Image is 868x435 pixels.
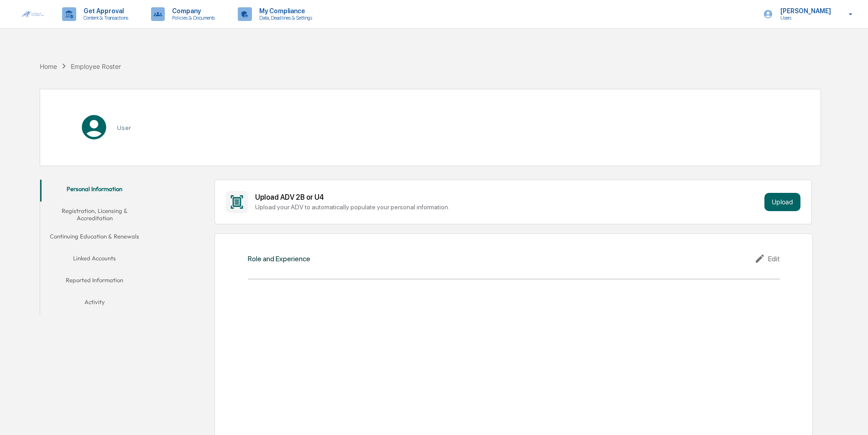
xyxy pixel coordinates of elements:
div: Employee Roster [71,62,121,70]
button: Personal Information [40,180,149,202]
div: Upload ADV 2B or U4 [255,193,760,202]
p: Policies & Documents [165,15,220,21]
button: Registration, Licensing & Accreditation [40,202,149,228]
p: Users [773,15,836,21]
div: Role and Experience [248,254,310,263]
div: Home [40,62,57,70]
h3: User [117,124,131,131]
img: logo [22,11,44,17]
button: Upload [764,193,800,211]
p: Get Approval [76,7,133,15]
p: My Compliance [252,7,317,15]
div: secondary tabs example [40,180,149,315]
button: Continuing Education & Renewals [40,227,149,249]
div: Upload your ADV to automatically populate your personal information. [255,203,760,211]
button: Linked Accounts [40,249,149,271]
p: Data, Deadlines & Settings [252,15,317,21]
p: [PERSON_NAME] [773,7,836,15]
div: Edit [754,253,780,264]
p: Content & Transactions [76,15,133,21]
p: Company [165,7,220,15]
button: Activity [40,293,149,315]
button: Reported Information [40,271,149,293]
